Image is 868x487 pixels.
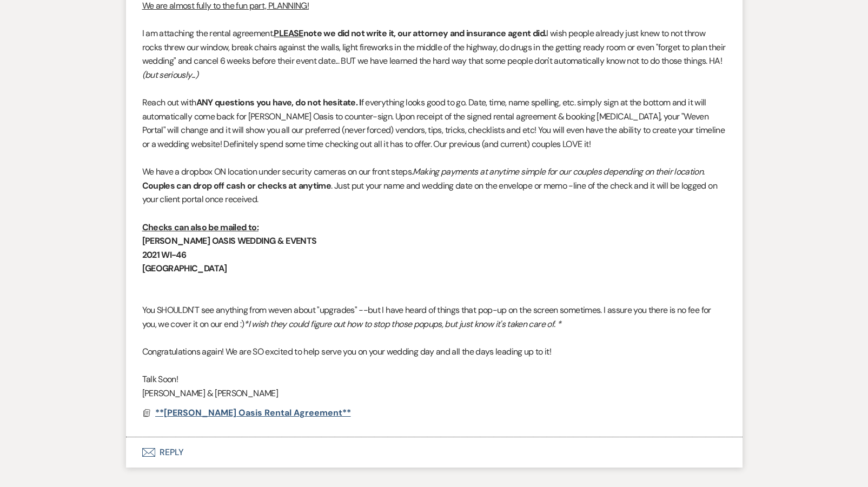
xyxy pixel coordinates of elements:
strong: Couples can drop off cash or checks at anytime [142,180,332,191]
span: **[PERSON_NAME] Oasis Rental Agreement** [155,407,351,418]
p: Talk Soon! [142,372,726,386]
button: **[PERSON_NAME] Oasis Rental Agreement** [155,406,354,419]
button: Reply [126,437,743,468]
em: Making payments at anytime simple for our couples depending on their location. [413,166,704,177]
strong: 2021 WI-46 [142,249,187,261]
u: PLEASE [274,28,303,39]
p: [PERSON_NAME] & [PERSON_NAME] [142,386,726,401]
strong: note we did not write it, our attorney and insurance agent did. [274,28,546,39]
p: You SHOULDN'T see anything from weven about "upgrades" --but I have heard of things that pop-up o... [142,303,726,331]
em: *I wish they could figure out how to stop those popups, but just know it's taken care of. * [244,318,561,330]
strong: [GEOGRAPHIC_DATA] [142,263,227,274]
p: Reach out with f everything looks good to go. Date, time, name spelling, etc. simply sign at the ... [142,96,726,151]
strong: ANY questions you have, do not hesitate. I [196,97,361,108]
p: I am attaching the rental agreement. I wish people already just knew to not throw rocks threw our... [142,26,726,82]
em: (but seriously...) [142,69,198,81]
u: Checks can also be mailed to: [142,222,259,233]
strong: [PERSON_NAME] OASIS WEDDING & EVENTS [142,235,317,246]
p: Congratulations again! We are SO excited to help serve you on your wedding day and all the days l... [142,345,726,359]
p: We have a dropbox ON location under security cameras on our front steps. . Just put your name and... [142,165,726,206]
